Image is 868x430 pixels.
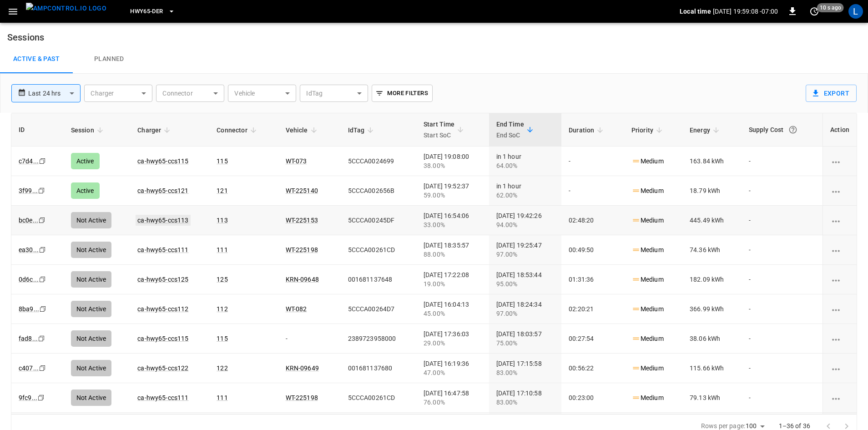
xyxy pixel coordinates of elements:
[496,339,555,348] div: 75.00%
[682,235,742,265] td: 74.36 kWh
[424,329,482,348] div: [DATE] 17:36:03
[71,390,112,406] div: Not Active
[561,265,624,294] td: 01:31:36
[19,246,39,253] a: ea30...
[37,186,46,196] div: copy
[496,368,555,377] div: 83.00%
[286,125,320,136] span: Vehicle
[286,217,318,224] a: WT-225153
[496,250,555,259] div: 97.00%
[830,275,849,284] div: charging session options
[424,270,482,288] div: [DATE] 17:22:08
[496,119,524,141] div: End Time
[424,152,482,170] div: [DATE] 19:08:00
[496,309,555,318] div: 97.00%
[742,354,823,383] td: -
[137,157,188,165] a: ca-hwy65-ccs115
[631,275,664,284] p: Medium
[37,334,46,344] div: copy
[830,157,849,166] div: charging session options
[341,265,416,294] td: 001681137648
[38,363,47,373] div: copy
[71,212,112,228] div: Not Active
[631,304,664,314] p: Medium
[19,187,38,194] a: 3f99...
[71,125,106,136] span: Session
[496,152,555,170] div: in 1 hour
[28,85,81,102] div: Last 24 hrs
[137,125,173,136] span: Charger
[217,335,227,342] a: 115
[341,354,416,383] td: 001681137680
[278,324,341,354] td: -
[348,125,377,136] span: IdTag
[26,3,106,14] img: ampcontrol.io logo
[424,300,482,318] div: [DATE] 16:04:13
[496,270,555,288] div: [DATE] 18:53:44
[11,113,857,414] div: sessions table
[424,309,482,318] div: 45.00%
[749,121,815,138] div: Supply Cost
[742,383,823,413] td: -
[341,383,416,413] td: 5CCCA00261CD
[341,206,416,235] td: 5CCCA00245DF
[38,215,47,225] div: copy
[496,220,555,229] div: 94.00%
[424,119,455,141] div: Start Time
[682,324,742,354] td: 38.06 kWh
[496,279,555,288] div: 95.00%
[137,276,188,283] a: ca-hwy65-ccs125
[690,125,722,136] span: Energy
[217,246,227,253] a: 111
[424,368,482,377] div: 47.00%
[19,217,38,224] a: bc0e...
[286,364,319,372] a: KRN-09649
[424,398,482,407] div: 76.00%
[372,85,432,102] button: More Filters
[19,157,39,165] a: c7d4...
[631,125,665,136] span: Priority
[830,334,849,343] div: charging session options
[742,176,823,206] td: -
[19,276,39,283] a: 0d6c...
[217,187,227,194] a: 121
[137,246,188,253] a: ca-hwy65-ccs111
[496,182,555,200] div: in 1 hour
[341,176,416,206] td: 5CCCA002656B
[424,119,467,141] span: Start TimeStart SoC
[806,85,857,102] button: Export
[137,394,188,401] a: ca-hwy65-ccs111
[561,235,624,265] td: 00:49:50
[286,276,319,283] a: KRN-09648
[217,276,227,283] a: 125
[11,113,64,147] th: ID
[39,304,48,314] div: copy
[807,4,822,19] button: set refresh interval
[217,217,227,224] a: 113
[71,242,112,258] div: Not Active
[631,216,664,225] p: Medium
[137,335,188,342] a: ca-hwy65-ccs115
[137,364,188,372] a: ca-hwy65-ccs122
[742,324,823,354] td: -
[742,265,823,294] td: -
[742,235,823,265] td: -
[341,294,416,324] td: 5CCCA00264D7
[561,324,624,354] td: 00:27:54
[561,147,624,176] td: -
[137,187,188,194] a: ca-hwy65-ccs121
[830,186,849,195] div: charging session options
[561,294,624,324] td: 02:20:21
[496,211,555,229] div: [DATE] 19:42:26
[830,245,849,254] div: charging session options
[823,113,857,147] th: Action
[830,216,849,225] div: charging session options
[713,7,778,16] p: [DATE] 19:59:08 -07:00
[137,305,188,313] a: ca-hwy65-ccs112
[631,364,664,373] p: Medium
[424,130,455,141] p: Start SoC
[682,383,742,413] td: 79.13 kWh
[19,335,38,342] a: fad8...
[496,241,555,259] div: [DATE] 19:25:47
[424,241,482,259] div: [DATE] 18:35:57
